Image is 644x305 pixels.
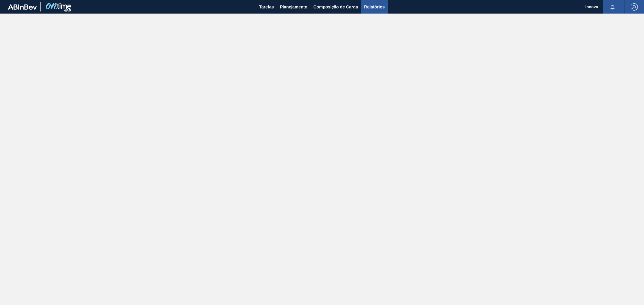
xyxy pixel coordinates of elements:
span: Tarefas [259,3,274,11]
span: Planejamento [280,3,307,11]
img: TNhmsLtSVTkK8tSr43FrP2fwEKptu5GPRR3wAAAABJRU5ErkJggg== [8,4,37,10]
span: Relatórios [364,3,385,11]
button: Notificações [603,3,622,11]
img: Logout [631,3,638,11]
span: Composição de Carga [313,3,358,11]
